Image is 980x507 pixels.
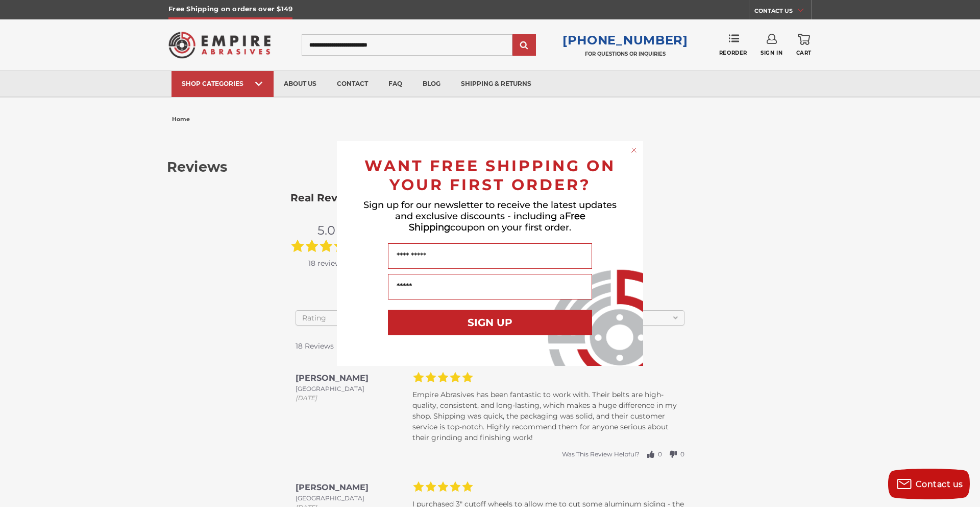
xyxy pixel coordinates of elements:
[888,469,970,499] button: Contact us
[409,211,585,233] span: Free Shipping
[388,310,592,335] button: SIGN UP
[629,145,639,155] button: Close dialog
[364,156,616,194] span: WANT FREE SHIPPING ON YOUR FIRST ORDER?
[916,479,963,489] span: Contact us
[363,199,617,233] span: Sign up for our newsletter to receive the latest updates and exclusive discounts - including a co...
